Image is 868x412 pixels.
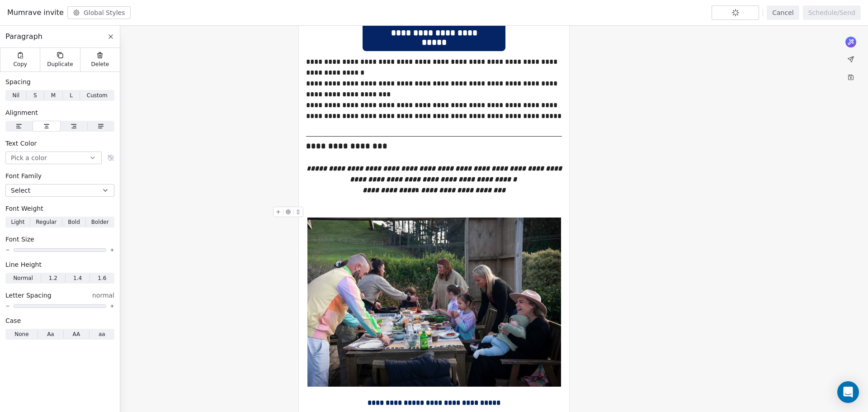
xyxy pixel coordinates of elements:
[5,260,42,269] span: Line Height
[837,381,859,403] div: Open Intercom Messenger
[5,108,38,117] span: Alignment
[11,186,30,195] span: Select
[91,218,109,226] span: Bolder
[33,91,37,99] span: S
[72,330,80,338] span: AA
[98,274,106,282] span: 1.6
[67,6,131,19] button: Global Styles
[13,61,27,68] span: Copy
[7,7,64,18] span: Mumrave invite
[5,291,52,300] span: Letter Spacing
[70,91,73,99] span: L
[13,274,33,282] span: Normal
[5,31,42,42] span: Paragraph
[12,91,19,99] span: Nil
[51,91,56,99] span: M
[5,204,43,213] span: Font Weight
[47,330,54,338] span: Aa
[92,291,114,300] span: normal
[49,274,57,282] span: 1.2
[11,218,24,226] span: Light
[68,218,80,226] span: Bold
[36,218,57,226] span: Regular
[99,330,105,338] span: aa
[5,152,102,164] button: Pick a color
[767,5,799,20] button: Cancel
[5,77,31,86] span: Spacing
[14,330,28,338] span: None
[5,171,42,180] span: Font Family
[5,235,34,244] span: Font Size
[73,274,82,282] span: 1.4
[87,91,108,99] span: Custom
[5,139,37,148] span: Text Color
[91,61,109,68] span: Delete
[5,316,21,325] span: Case
[803,5,861,20] button: Schedule/Send
[47,61,73,68] span: Duplicate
